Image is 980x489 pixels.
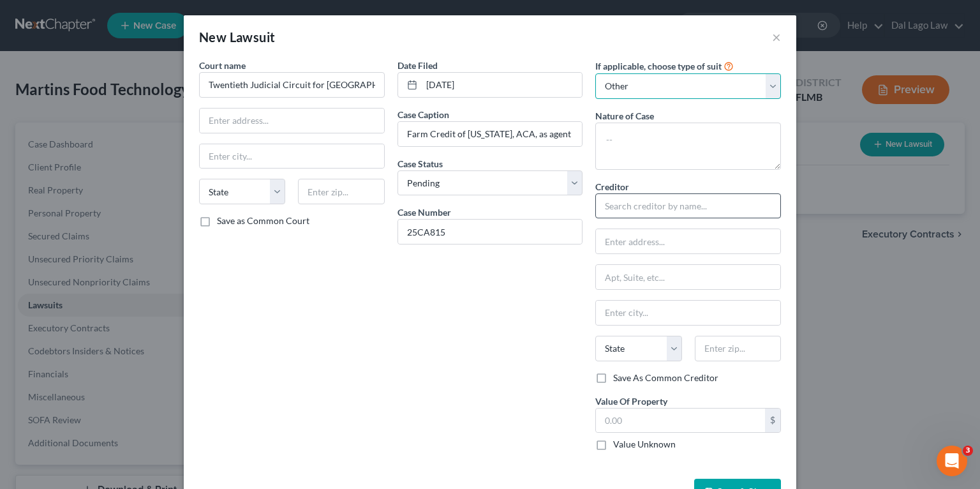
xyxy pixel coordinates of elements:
[217,214,309,227] label: Save as Common Court
[613,372,718,384] label: Save As Common Creditor
[937,446,967,476] iframe: Intercom live chat
[398,220,583,244] input: #
[595,109,654,123] label: Nature of Case
[398,122,583,146] input: --
[230,29,276,45] span: Lawsuit
[695,336,781,361] input: Enter zip...
[596,301,780,325] input: Enter city...
[772,29,781,45] button: ×
[963,446,973,456] span: 3
[595,395,667,408] label: Value Of Property
[613,438,676,451] label: Value Unknown
[397,158,443,169] span: Case Status
[422,73,583,97] input: MM/DD/YYYY
[298,179,384,204] input: Enter zip...
[765,409,780,433] div: $
[595,193,781,219] input: Search creditor by name...
[397,206,451,219] label: Case Number
[200,109,384,133] input: Enter address...
[596,265,780,289] input: Apt, Suite, etc...
[397,59,438,72] label: Date Filed
[595,59,722,73] label: If applicable, choose type of suit
[199,29,226,45] span: New
[596,229,780,253] input: Enter address...
[397,108,449,121] label: Case Caption
[595,181,629,192] span: Creditor
[199,60,246,71] span: Court name
[199,72,385,98] input: Search court by name...
[200,144,384,169] input: Enter city...
[596,409,765,433] input: 0.00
